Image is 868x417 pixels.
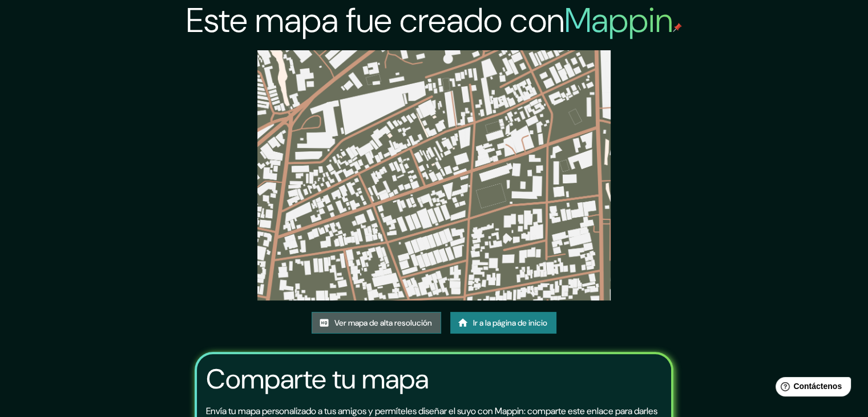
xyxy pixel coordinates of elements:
[334,318,432,328] font: Ver mapa de alta resolución
[766,372,855,404] iframe: Lanzador de widgets de ayuda
[450,312,556,334] a: Ir a la página de inicio
[312,312,441,334] a: Ver mapa de alta resolución
[673,23,682,32] img: pin de mapeo
[206,361,429,397] font: Comparte tu mapa
[473,318,547,328] font: Ir a la página de inicio
[257,50,611,300] img: created-map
